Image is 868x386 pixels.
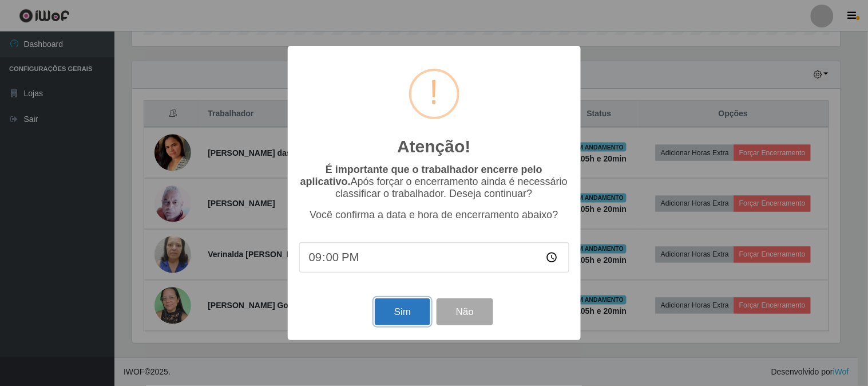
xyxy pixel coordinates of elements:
h2: Atenção! [397,136,470,157]
p: Após forçar o encerramento ainda é necessário classificar o trabalhador. Deseja continuar? [299,164,569,200]
button: Sim [375,298,430,325]
button: Não [437,298,493,325]
p: Você confirma a data e hora de encerramento abaixo? [299,209,569,221]
b: É importante que o trabalhador encerre pelo aplicativo. [300,164,542,187]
